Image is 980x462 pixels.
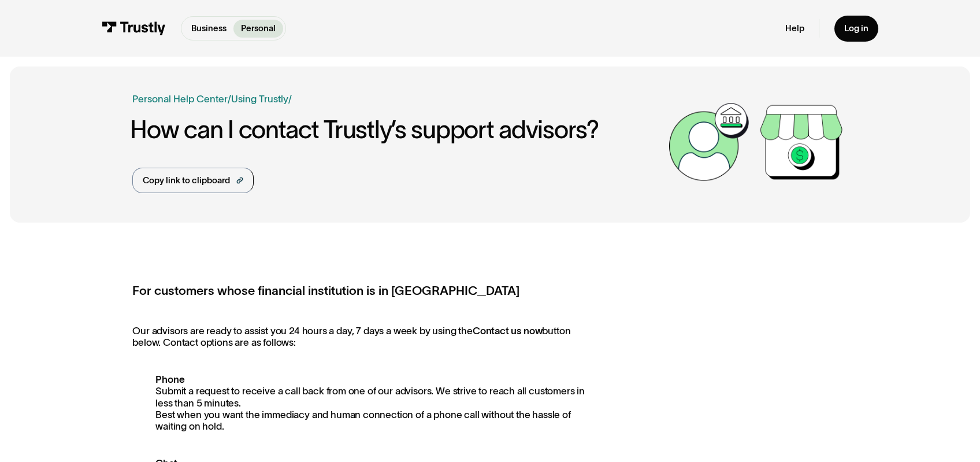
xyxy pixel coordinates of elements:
[102,21,166,35] img: Trustly Logo
[132,374,592,433] p: Submit a request to receive a call back from one of our advisors. We strive to reach all customer...
[834,16,878,42] a: Log in
[473,325,543,336] strong: Contact us now
[785,23,804,34] a: Help
[288,91,292,106] div: /
[231,93,288,104] a: Using Trustly
[155,374,184,385] strong: Phone
[143,174,230,187] div: Copy link to clipboard
[844,23,868,34] div: Log in
[132,325,592,349] p: Our advisors are ready to assist you 24 hours a day, 7 days a week by using the button below. Con...
[132,91,228,106] a: Personal Help Center
[191,22,227,35] p: Business
[184,20,234,38] a: Business
[130,116,662,143] h1: How can I contact Trustly’s support advisors?
[228,91,231,106] div: /
[233,20,283,38] a: Personal
[241,22,276,35] p: Personal
[132,284,519,297] strong: For customers whose financial institution is in [GEOGRAPHIC_DATA]
[132,168,254,193] a: Copy link to clipboard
